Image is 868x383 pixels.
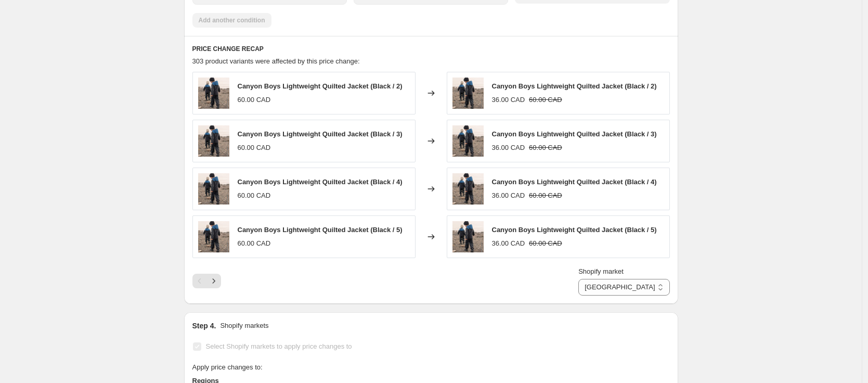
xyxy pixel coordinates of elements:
[238,226,403,234] span: Canyon Boys Lightweight Quilted Jacket (Black / 5)
[206,274,221,288] button: Next
[492,143,525,153] div: 36.00 CAD
[192,57,360,65] span: 303 product variants were affected by this price change:
[238,143,271,153] div: 60.00 CAD
[578,267,624,275] span: Shopify market
[492,226,657,234] span: Canyon Boys Lightweight Quilted Jacket (Black / 5)
[529,190,562,201] strike: 60.00 CAD
[198,173,229,205] img: Canyon_Black_SarahPlamondon_12_80x.jpg
[492,130,657,138] span: Canyon Boys Lightweight Quilted Jacket (Black / 3)
[192,363,263,371] span: Apply price changes to:
[192,321,216,331] h2: Step 4.
[198,78,229,109] img: Canyon_Black_SarahPlamondon_12_80x.jpg
[492,190,525,201] div: 36.00 CAD
[452,173,484,205] img: Canyon_Black_SarahPlamondon_12_80x.jpg
[452,221,484,252] img: Canyon_Black_SarahPlamondon_12_80x.jpg
[192,45,670,53] h6: PRICE CHANGE RECAP
[238,190,271,201] div: 60.00 CAD
[220,321,268,331] p: Shopify markets
[492,82,657,90] span: Canyon Boys Lightweight Quilted Jacket (Black / 2)
[492,178,657,186] span: Canyon Boys Lightweight Quilted Jacket (Black / 4)
[529,95,562,105] strike: 60.00 CAD
[492,95,525,105] div: 36.00 CAD
[198,221,229,252] img: Canyon_Black_SarahPlamondon_12_80x.jpg
[529,143,562,153] strike: 60.00 CAD
[206,342,352,350] span: Select Shopify markets to apply price changes to
[492,238,525,249] div: 36.00 CAD
[238,178,403,186] span: Canyon Boys Lightweight Quilted Jacket (Black / 4)
[192,274,221,288] nav: Pagination
[452,125,484,157] img: Canyon_Black_SarahPlamondon_12_80x.jpg
[452,78,484,109] img: Canyon_Black_SarahPlamondon_12_80x.jpg
[198,125,229,157] img: Canyon_Black_SarahPlamondon_12_80x.jpg
[238,238,271,249] div: 60.00 CAD
[238,130,403,138] span: Canyon Boys Lightweight Quilted Jacket (Black / 3)
[529,238,562,249] strike: 60.00 CAD
[238,95,271,105] div: 60.00 CAD
[238,82,403,90] span: Canyon Boys Lightweight Quilted Jacket (Black / 2)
